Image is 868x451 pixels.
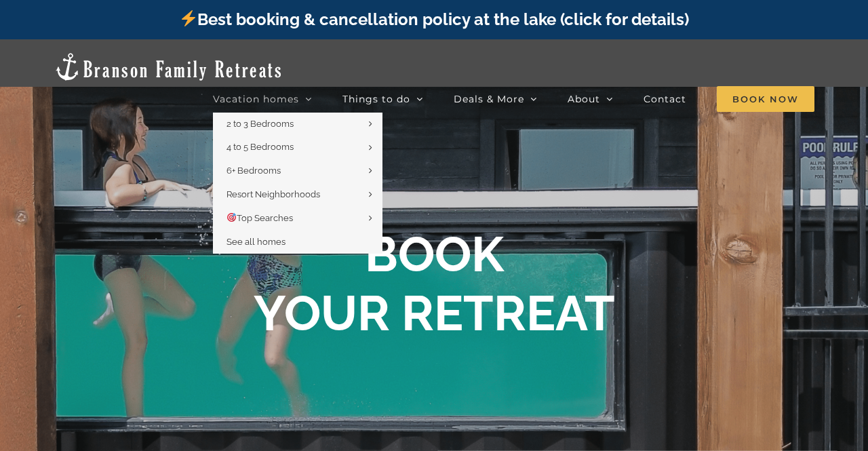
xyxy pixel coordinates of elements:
a: Resort Neighborhoods [213,183,382,207]
a: 4 to 5 Bedrooms [213,136,382,159]
a: See all homes [213,231,382,254]
span: Resort Neighborhoods [226,189,320,199]
span: See all homes [226,237,285,247]
img: 🎯 [227,213,236,222]
span: Deals & More [454,94,524,104]
span: Vacation homes [213,94,299,104]
a: Best booking & cancellation policy at the lake (click for details) [179,9,689,29]
a: 🎯Top Searches [213,207,382,231]
a: 6+ Bedrooms [213,159,382,183]
span: Contact [644,94,686,104]
span: 4 to 5 Bedrooms [226,142,294,152]
span: 6+ Bedrooms [226,165,281,176]
a: Vacation homes [213,85,312,113]
span: 2 to 3 Bedrooms [226,119,294,129]
span: Things to do [342,94,410,104]
img: ⚡️ [180,10,197,26]
a: 2 to 3 Bedrooms [213,113,382,136]
span: Book Now [717,86,814,112]
a: Book Now [717,85,814,113]
nav: Main Menu [213,85,814,113]
a: Contact [644,85,686,113]
b: BOOK YOUR RETREAT [254,225,615,341]
span: Top Searches [226,213,293,223]
a: Things to do [342,85,423,113]
a: About [568,85,613,113]
span: About [568,94,600,104]
img: Branson Family Retreats Logo [54,52,283,82]
a: Deals & More [454,85,537,113]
